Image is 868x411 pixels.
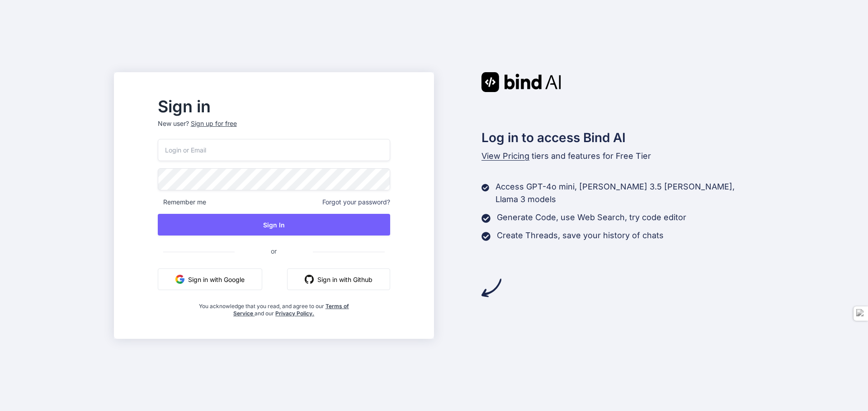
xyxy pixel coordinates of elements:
div: You acknowledge that you read, and agree to our and our [196,297,351,317]
input: Login or Email [158,139,390,161]
h2: Sign in [158,99,390,114]
img: arrow [481,278,501,298]
a: Terms of Service [233,303,349,317]
p: Access GPT-4o mini, [PERSON_NAME] 3.5 [PERSON_NAME], Llama 3 models [495,180,754,206]
img: Bind AI logo [481,72,561,92]
p: Generate Code, use Web Search, try code editor [497,211,686,224]
span: or [235,240,313,262]
img: github [305,275,314,284]
span: Forgot your password? [322,198,390,207]
button: Sign In [158,214,390,236]
span: View Pricing [481,151,529,161]
button: Sign in with Google [158,268,262,290]
a: Privacy Policy. [275,310,314,317]
h2: Log in to access Bind AI [481,128,755,147]
button: Sign in with Github [287,268,390,290]
p: tiers and features for Free Tier [481,150,755,162]
p: New user? [158,119,390,139]
img: google [175,275,184,284]
span: Remember me [158,198,206,207]
div: Sign up for free [191,119,237,128]
p: Create Threads, save your history of chats [497,229,664,242]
